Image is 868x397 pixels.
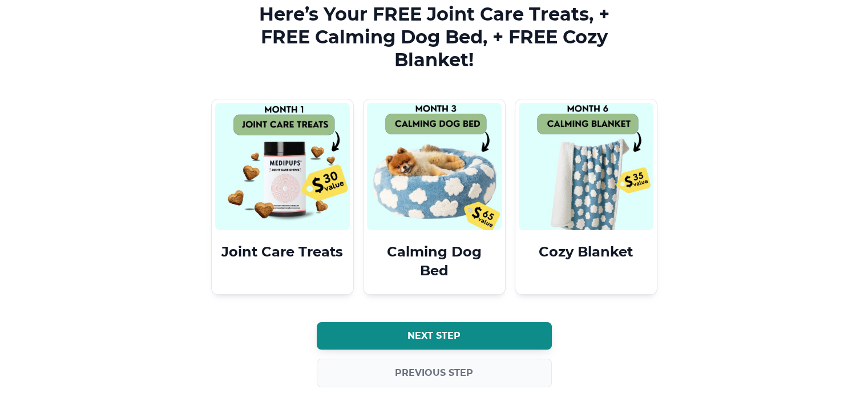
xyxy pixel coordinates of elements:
h4: Cozy Blanket [524,242,648,261]
span: Next step [407,330,461,342]
h4: Calming Dog Bed [373,242,496,280]
img: Joint Care Treats [215,103,350,230]
h3: Here’s Your FREE Joint Care Treats, + FREE Calming Dog Bed, + FREE Cozy Blanket! [241,3,627,71]
span: Previous step [395,367,473,379]
button: Previous step [317,359,552,387]
h4: Joint Care Treats [221,242,344,261]
img: Calming Dog Bed [367,103,502,230]
button: Next step [317,322,552,350]
img: Cozy Blanket [519,103,653,230]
